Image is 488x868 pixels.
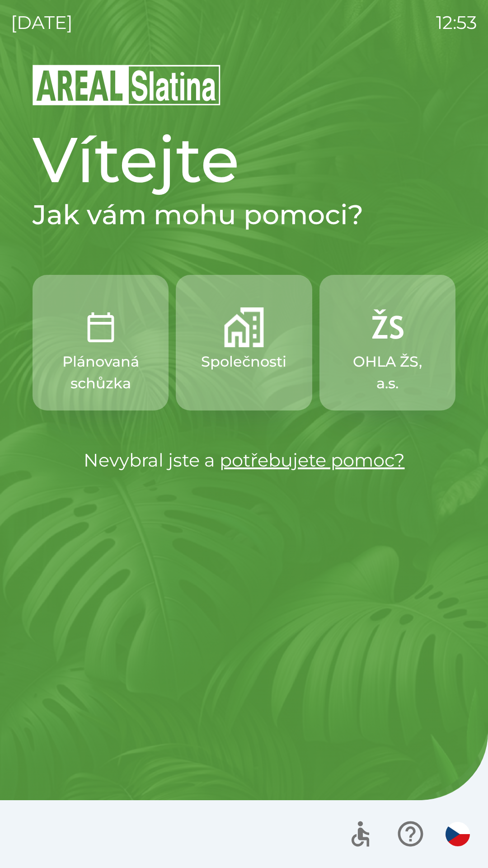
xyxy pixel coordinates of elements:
button: Plánovaná schůzka [33,275,169,410]
img: Logo [33,63,455,107]
h1: Vítejte [33,121,455,198]
button: Společnosti [176,275,312,410]
button: OHLA ŽS, a.s. [319,275,455,410]
a: potřebujete pomoc? [220,449,405,471]
img: cs flag [446,822,470,846]
h2: Jak vám mohu pomoci? [33,198,455,231]
p: 12:53 [436,9,477,36]
p: Společnosti [201,351,286,373]
img: 0ea463ad-1074-4378-bee6-aa7a2f5b9440.png [81,307,121,347]
p: [DATE] [11,9,73,36]
p: OHLA ŽS, a.s. [341,351,434,394]
p: Plánovaná schůzka [54,351,147,394]
img: 58b4041c-2a13-40f9-aad2-b58ace873f8c.png [224,307,264,347]
img: 9f72f9f4-8902-46ff-b4e6-bc4241ee3c12.png [367,307,407,347]
p: Nevybral jste a [33,447,455,474]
